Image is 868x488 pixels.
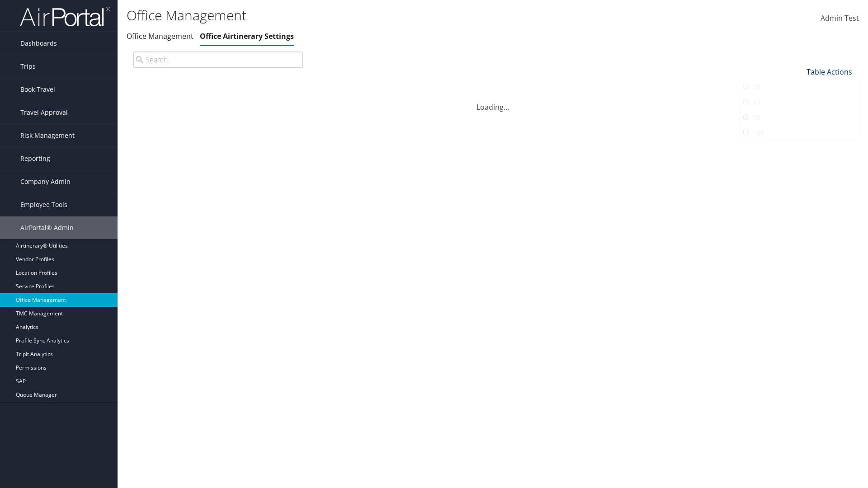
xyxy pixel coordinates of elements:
span: Book Travel [20,78,55,101]
span: AirPortal® Admin [20,216,74,239]
img: airportal-logo.png [20,6,110,27]
span: Risk Management [20,124,75,147]
span: Travel Approval [20,101,68,124]
a: 25 [740,94,859,110]
span: Trips [20,55,36,78]
span: Employee Tools [20,193,67,216]
a: 100 [740,125,859,141]
a: 10 [740,79,859,94]
span: Reporting [20,147,50,170]
span: Dashboards [20,32,57,55]
span: Company Admin [20,170,71,193]
a: 50 [740,110,859,125]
